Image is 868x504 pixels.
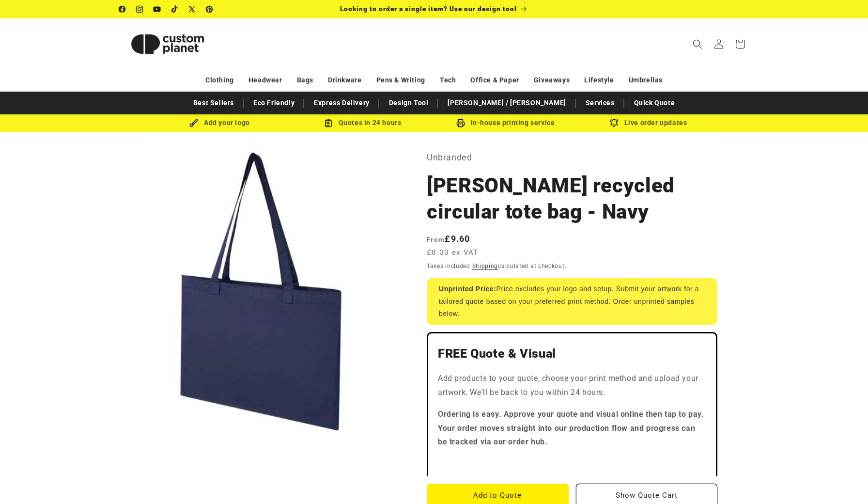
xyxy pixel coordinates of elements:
a: Clothing [205,72,234,89]
a: Tech [440,72,456,89]
a: Bags [297,72,313,89]
a: Express Delivery [309,94,374,111]
a: Pens & Writing [376,72,425,89]
a: Shipping [472,263,498,269]
img: In-house printing [456,119,465,127]
iframe: Customer reviews powered by Trustpilot [438,457,706,467]
a: Umbrellas [629,72,663,89]
img: Order Updates Icon [324,119,333,127]
p: Add products to your quote, choose your print method and upload your artwork. We'll be back to yo... [438,372,706,400]
strong: Ordering is easy. Approve your quote and visual online then tap to pay. Your order moves straight... [438,409,704,447]
a: Custom Planet [116,18,220,69]
span: £8.00 ex VAT [427,247,479,258]
a: Design Tool [384,94,434,111]
a: Office & Paper [470,72,519,89]
a: Lifestyle [584,72,614,89]
a: Best Sellers [188,94,239,111]
div: Price excludes your logo and setup. Submit your artwork for a tailored quote based on your prefer... [427,278,717,325]
h2: FREE Quote & Visual [438,346,706,362]
div: Taxes included. calculated at checkout. [427,261,717,271]
a: Quick Quote [629,94,680,111]
img: Order updates [610,119,619,127]
div: Quotes in 24 hours [291,117,434,129]
a: Services [581,94,620,111]
a: [PERSON_NAME] / [PERSON_NAME] [443,94,571,111]
a: Giveaways [534,72,570,89]
a: Headwear [248,72,282,89]
span: From [427,236,445,243]
a: Drinkware [328,72,361,89]
img: Custom Planet [119,22,216,66]
strong: Unprinted Price: [439,285,496,293]
h1: [PERSON_NAME] recycled circular tote bag - Navy [427,173,717,225]
strong: £9.60 [427,234,470,244]
div: Live order updates [577,117,720,129]
div: Add your logo [148,117,291,129]
iframe: Chat Widget [820,457,868,504]
div: In-house printing service [434,117,577,129]
p: Unbranded [427,150,717,165]
img: Brush Icon [189,119,198,127]
media-gallery: Gallery Viewer [119,150,403,433]
span: Looking to order a single item? Use our design tool [340,5,517,13]
summary: Search [687,33,708,55]
a: Eco Friendly [248,94,299,111]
